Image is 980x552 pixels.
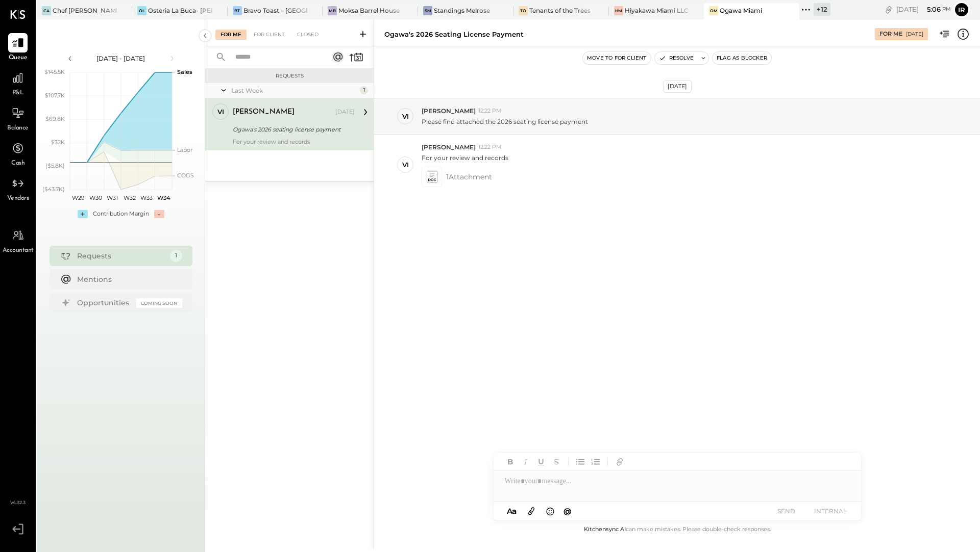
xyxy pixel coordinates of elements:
[45,162,65,169] text: ($5.8K)
[338,6,400,15] div: Moksa Barrel House
[45,92,65,99] text: $107.7K
[1,174,35,203] a: Vendors
[77,274,177,284] div: Mentions
[51,139,65,146] text: $32K
[123,194,135,201] text: W32
[583,52,651,64] button: Move to for client
[42,186,65,193] text: ($43.7K)
[402,112,409,121] div: vi
[713,52,771,64] button: Flag as Blocker
[89,194,102,201] text: W30
[217,107,224,117] div: vi
[512,506,517,516] span: a
[148,6,212,15] div: Osteria La Buca- [PERSON_NAME][GEOGRAPHIC_DATA]
[1,139,35,168] a: Cash
[177,68,192,75] text: Sales
[249,30,290,40] div: For Client
[170,250,182,262] div: 1
[154,210,164,218] div: -
[233,6,242,15] div: BT
[504,455,517,468] button: Bold
[157,194,170,201] text: W34
[77,251,165,261] div: Requests
[884,4,894,15] div: copy link
[589,455,602,468] button: Ordered List
[402,160,409,170] div: vi
[233,138,355,145] div: For your review and records
[434,6,490,15] div: Standings Melrose
[478,107,502,115] span: 12:22 PM
[11,159,24,168] span: Cash
[78,54,164,63] div: [DATE] - [DATE]
[335,108,355,116] div: [DATE]
[423,6,432,15] div: SM
[177,172,194,179] text: COGS
[233,107,295,117] div: [PERSON_NAME]
[614,6,623,15] div: HM
[655,52,698,64] button: Resolve
[137,6,146,15] div: OL
[292,30,324,40] div: Closed
[3,246,34,255] span: Accountant
[519,6,528,15] div: To
[215,30,247,40] div: For Me
[45,115,65,122] text: $69.8K
[77,298,131,308] div: Opportunities
[72,194,85,201] text: W29
[529,6,591,15] div: Tenants of the Trees
[42,6,51,15] div: CA
[328,6,337,15] div: MB
[953,2,970,18] button: Ir
[210,72,369,80] div: Requests
[534,455,548,468] button: Underline
[550,455,563,468] button: Strikethrough
[107,194,118,201] text: W31
[243,6,308,15] div: Bravo Toast – [GEOGRAPHIC_DATA]
[44,68,65,75] text: $145.5K
[78,210,88,218] div: +
[478,143,502,151] span: 12:22 PM
[53,6,117,15] div: Chef [PERSON_NAME]'s Vineyard Restaurant
[7,194,29,203] span: Vendors
[93,210,149,218] div: Contribution Margin
[446,167,492,187] span: 1 Attachment
[709,6,718,15] div: OM
[563,506,572,516] span: @
[574,455,587,468] button: Unordered List
[422,143,476,151] span: [PERSON_NAME]
[906,31,923,38] div: [DATE]
[422,117,588,126] p: Please find attached the 2026 seating license payment
[140,194,153,201] text: W33
[1,33,35,63] a: Queue
[422,107,476,115] span: [PERSON_NAME]
[504,506,520,517] button: Aa
[12,89,24,98] span: P&L
[814,3,830,16] div: + 12
[720,6,762,15] div: Ogawa Miami
[422,153,508,162] p: For your review and records
[9,54,28,63] span: Queue
[613,455,626,468] button: Add URL
[810,504,851,518] button: INTERNAL
[136,298,182,308] div: Coming Soon
[663,80,692,93] div: [DATE]
[1,68,35,98] a: P&L
[177,146,192,153] text: Labor
[233,124,352,135] div: Ogawa's 2026 seating license payment
[766,504,807,518] button: SEND
[1,226,35,255] a: Accountant
[519,455,532,468] button: Italic
[231,86,357,95] div: Last Week
[625,6,689,15] div: Hiyakawa Miami LLC
[360,86,368,94] div: 1
[1,103,35,133] a: Balance
[896,5,951,14] div: [DATE]
[560,505,575,517] button: @
[7,124,29,133] span: Balance
[879,30,902,38] div: For Me
[384,30,524,39] div: Ogawa's 2026 seating license payment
